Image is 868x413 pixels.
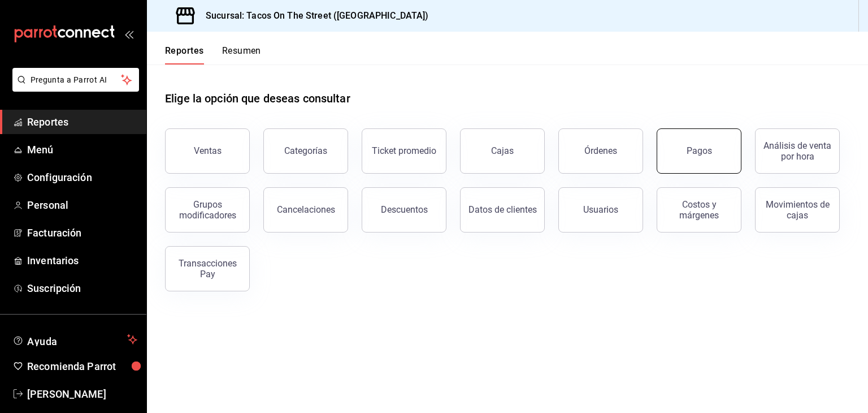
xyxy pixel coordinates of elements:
[362,128,446,174] button: Ticket promedio
[664,199,734,221] div: Costos y márgenes
[657,187,741,233] button: Costos y márgenes
[277,204,335,215] div: Cancelaciones
[12,68,139,92] button: Pregunta a Parrot AI
[27,142,137,157] span: Menú
[27,170,137,185] span: Configuración
[584,145,617,156] div: Órdenes
[165,128,250,174] button: Ventas
[197,9,428,23] h3: Sucursal: Tacos On The Street ([GEOGRAPHIC_DATA])
[381,204,428,215] div: Descuentos
[372,145,436,156] div: Ticket promedio
[194,145,222,156] div: Ventas
[27,281,137,296] span: Suscripción
[27,386,137,402] span: [PERSON_NAME]
[31,74,121,86] span: Pregunta a Parrot AI
[263,187,348,233] button: Cancelaciones
[762,199,832,221] div: Movimientos de cajas
[165,45,261,64] div: navigation tabs
[222,45,261,64] button: Resumen
[165,187,250,233] button: Grupos modificadores
[8,82,139,94] a: Pregunta a Parrot AI
[165,90,350,107] h1: Elige la opción que deseas consultar
[165,45,204,64] button: Reportes
[558,187,643,233] button: Usuarios
[687,145,712,156] div: Pagos
[284,145,327,156] div: Categorías
[460,187,545,233] button: Datos de clientes
[165,246,250,291] button: Transacciones Pay
[27,114,137,130] span: Reportes
[460,128,545,174] button: Cajas
[172,258,242,279] div: Transacciones Pay
[755,128,840,174] button: Análisis de venta por hora
[657,128,741,174] button: Pagos
[27,253,137,268] span: Inventarios
[558,128,643,174] button: Órdenes
[27,359,137,374] span: Recomienda Parrot
[468,204,537,215] div: Datos de clientes
[124,29,133,38] button: open_drawer_menu
[362,187,446,233] button: Descuentos
[27,197,137,213] span: Personal
[27,333,123,346] span: Ayuda
[27,225,137,240] span: Facturación
[583,204,618,215] div: Usuarios
[491,145,514,156] div: Cajas
[755,187,840,233] button: Movimientos de cajas
[762,140,832,162] div: Análisis de venta por hora
[263,128,348,174] button: Categorías
[172,199,242,221] div: Grupos modificadores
